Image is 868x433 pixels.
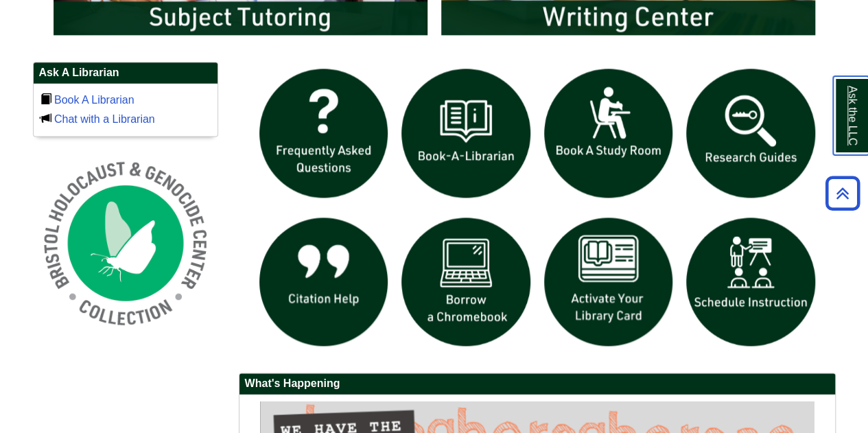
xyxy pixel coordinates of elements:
[33,150,218,336] img: Holocaust and Genocide Collection
[537,211,680,353] img: activate Library Card icon links to form to activate student ID into library card
[54,113,155,125] a: Chat with a Librarian
[395,211,537,353] img: Borrow a chromebook icon links to the borrow a chromebook web page
[253,62,822,359] div: slideshow
[253,62,395,204] img: frequently asked questions
[34,62,218,84] h2: Ask A Librarian
[54,94,134,106] a: Book A Librarian
[821,184,865,202] a: Back to Top
[679,62,822,204] img: Research Guides icon links to research guides web page
[679,211,822,353] img: For faculty. Schedule Library Instruction icon links to form.
[395,62,537,204] img: Book a Librarian icon links to book a librarian web page
[239,373,835,395] h2: What's Happening
[253,211,395,353] img: citation help icon links to citation help guide page
[537,62,680,204] img: book a study room icon links to book a study room web page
